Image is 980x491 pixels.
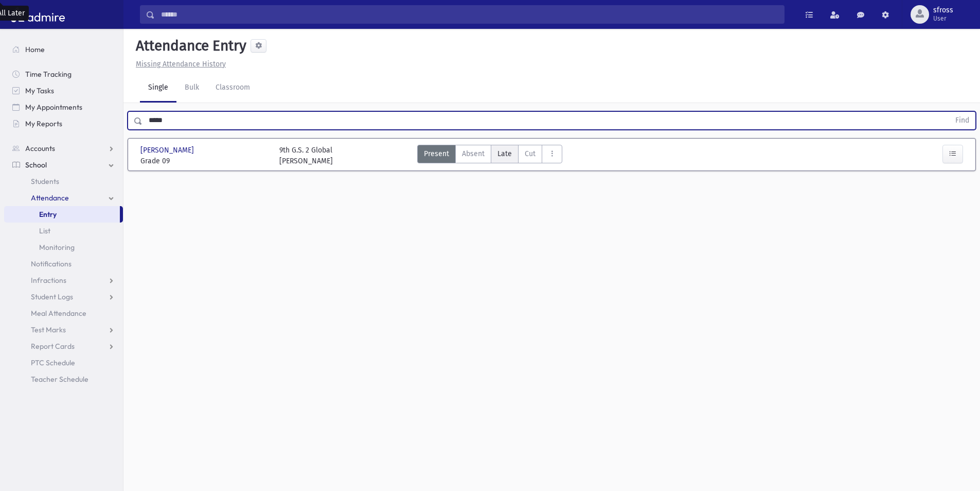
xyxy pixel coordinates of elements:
span: Teacher Schedule [31,375,88,384]
span: Home [25,45,45,54]
a: My Appointments [4,99,123,115]
span: Late [497,148,512,159]
span: PTC Schedule [31,358,75,367]
img: AdmirePro [8,4,67,25]
a: Notifications [4,256,123,272]
span: School [25,160,47,170]
h5: Attendance Entry [132,37,246,55]
button: Find [949,112,975,129]
span: Monitoring [39,243,75,252]
span: User [933,14,953,23]
a: Accounts [4,140,123,157]
span: sfross [933,6,953,14]
span: List [39,226,50,235]
a: My Reports [4,115,123,132]
a: My Tasks [4,82,123,99]
a: Infractions [4,272,123,289]
a: Monitoring [4,239,123,256]
a: Teacher Schedule [4,371,123,387]
span: My Appointments [25,103,82,112]
span: Grade 09 [140,156,269,166]
u: Missing Attendance History [136,60,226,69]
span: Report Cards [31,342,75,351]
a: Report Cards [4,338,123,354]
a: Student Logs [4,289,123,305]
a: Entry [4,206,120,223]
input: Search [155,5,784,24]
a: Classroom [207,74,258,103]
span: Present [424,148,449,159]
span: Infractions [31,276,66,285]
a: Missing Attendance History [132,60,226,69]
a: Single [140,74,176,103]
div: AttTypes [417,145,562,166]
span: Students [31,177,59,186]
a: Attendance [4,190,123,206]
span: My Reports [25,119,62,128]
a: List [4,223,123,239]
a: Meal Attendance [4,305,123,321]
span: Accounts [25,144,55,153]
a: Bulk [176,74,207,103]
span: Meal Attendance [31,309,86,318]
div: 9th G.S. 2 Global [PERSON_NAME] [279,145,333,166]
span: Student Logs [31,292,73,301]
span: [PERSON_NAME] [140,145,196,156]
span: Absent [462,148,485,159]
span: Attendance [31,193,69,202]
a: Home [4,41,123,58]
span: Time Tracking [25,70,72,79]
span: Test Marks [31,325,66,334]
span: Entry [39,210,57,219]
a: PTC Schedule [4,354,123,371]
a: Test Marks [4,321,123,338]
a: Students [4,173,123,190]
span: My Tasks [25,86,54,95]
a: Time Tracking [4,66,123,82]
span: Cut [525,148,536,159]
span: Notifications [31,259,72,268]
a: School [4,157,123,173]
